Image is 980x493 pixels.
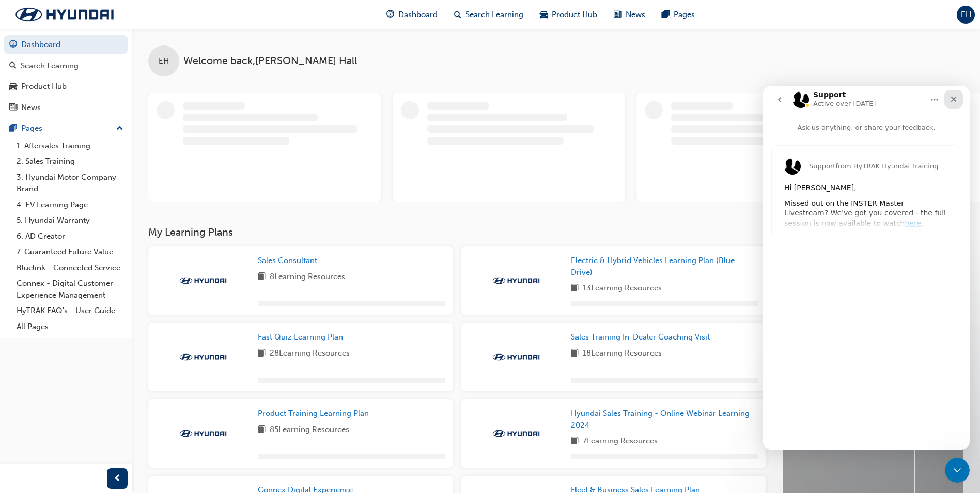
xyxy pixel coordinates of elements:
[12,275,128,303] a: Connex - Digital Customer Experience Management
[175,352,231,362] img: Trak
[378,4,446,25] a: guage-iconDashboard
[488,428,545,439] img: Trak
[5,4,124,25] img: Trak
[21,60,79,72] div: Search Learning
[183,55,357,67] span: Welcome back , [PERSON_NAME] Hall
[532,4,605,25] a: car-iconProduct Hub
[614,8,621,21] span: news-icon
[175,428,231,439] img: Trak
[258,409,369,418] span: Product Training Learning Plan
[12,212,128,228] a: 5. Hyundai Warranty
[12,303,128,319] a: HyTRAK FAQ's - User Guide
[654,4,703,25] a: pages-iconPages
[540,8,548,21] span: car-icon
[605,4,654,25] a: news-iconNews
[21,102,41,114] div: News
[571,282,579,295] span: book-icon
[4,35,128,54] a: Dashboard
[4,119,128,138] button: Pages
[945,458,970,483] iframe: Intercom live chat
[626,9,645,21] span: News
[4,56,128,75] a: Search Learning
[488,275,545,286] img: Trak
[398,9,438,21] span: Dashboard
[258,255,321,267] a: Sales Consultant
[9,82,17,91] span: car-icon
[258,408,373,420] a: Product Training Learning Plan
[12,197,128,213] a: 4. EV Learning Page
[9,124,17,133] span: pages-icon
[12,260,128,276] a: Bluelink - Connected Service
[148,226,766,238] h3: My Learning Plans
[465,9,523,21] span: Search Learning
[4,33,128,119] button: DashboardSearch LearningProduct HubNews
[12,170,128,197] a: 3. Hyundai Motor Company Brand
[961,9,971,21] span: EH
[571,435,579,448] span: book-icon
[571,255,758,278] a: Electric & Hybrid Vehicles Learning Plan (Blue Drive)
[957,6,975,24] button: EH
[12,138,128,154] a: 1. Aftersales Training
[159,55,169,67] span: EH
[258,347,266,360] span: book-icon
[571,331,714,343] a: Sales Training In-Dealer Coaching Visit
[571,347,579,360] span: book-icon
[116,122,123,135] span: up-icon
[386,8,394,21] span: guage-icon
[662,8,670,21] span: pages-icon
[258,332,343,342] span: Fast Quiz Learning Plan
[258,331,347,343] a: Fast Quiz Learning Plan
[9,61,17,71] span: search-icon
[4,98,128,117] a: News
[21,81,67,93] div: Product Hub
[488,352,545,362] img: Trak
[258,424,266,437] span: book-icon
[270,424,349,437] span: 85 Learning Resources
[763,86,970,450] iframe: Intercom live chat
[12,319,128,335] a: All Pages
[175,275,231,286] img: Trak
[4,77,128,96] a: Product Hub
[571,408,758,431] a: Hyundai Sales Training - Online Webinar Learning 2024
[454,8,461,21] span: search-icon
[9,103,17,113] span: news-icon
[21,122,42,134] div: Pages
[114,472,121,485] span: prev-icon
[446,4,532,25] a: search-iconSearch Learning
[583,347,662,360] span: 18 Learning Resources
[571,332,710,342] span: Sales Training In-Dealer Coaching Visit
[9,40,17,50] span: guage-icon
[583,435,658,448] span: 7 Learning Resources
[674,9,695,21] span: Pages
[552,9,597,21] span: Product Hub
[583,282,662,295] span: 13 Learning Resources
[258,271,266,284] span: book-icon
[12,228,128,244] a: 6. AD Creator
[270,271,345,284] span: 8 Learning Resources
[12,244,128,260] a: 7. Guaranteed Future Value
[571,256,735,277] span: Electric & Hybrid Vehicles Learning Plan (Blue Drive)
[571,409,750,430] span: Hyundai Sales Training - Online Webinar Learning 2024
[270,347,350,360] span: 28 Learning Resources
[12,153,128,170] a: 2. Sales Training
[258,256,317,265] span: Sales Consultant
